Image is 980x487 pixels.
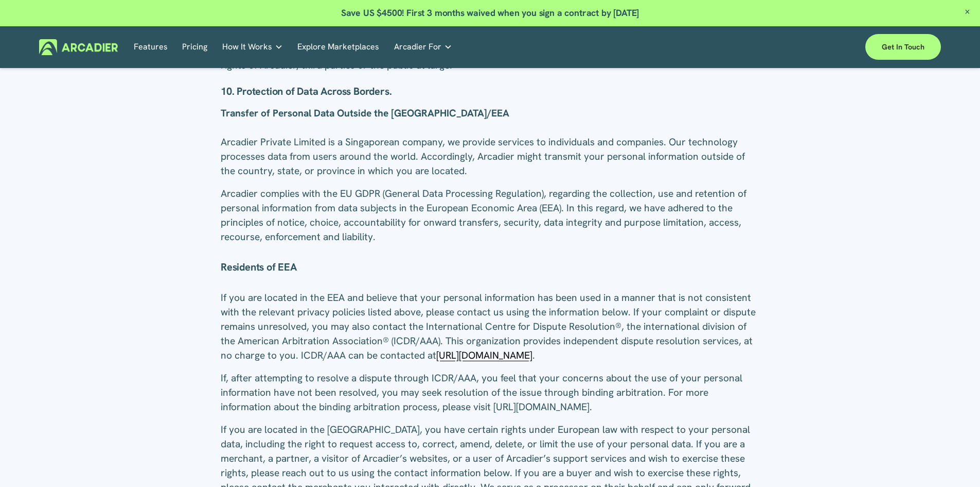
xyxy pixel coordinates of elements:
[222,39,283,55] a: folder dropdown
[39,39,118,55] img: Arcadier
[221,291,759,363] p: If you are located in the EEA and believe that your personal information has been used in a manne...
[134,39,168,55] a: Features
[221,85,391,98] strong: 10. Protection of Data Across Borders.
[394,39,452,55] a: folder dropdown
[221,106,759,178] p: Arcadier Private Limited is a Singaporean company, we provide services to individuals and compani...
[182,39,207,55] a: Pricing
[865,34,941,60] a: Get in touch
[221,107,509,120] strong: Transfer of Personal Data Outside the [GEOGRAPHIC_DATA]/EEA
[436,349,532,362] a: [URL][DOMAIN_NAME]
[297,39,379,55] a: Explore Marketplaces
[929,438,980,487] iframe: Chat Widget
[221,371,759,414] p: If, after attempting to resolve a dispute through ICDR/AAA, you feel that your concerns about the...
[394,40,441,54] span: Arcadier For
[222,40,272,54] span: How It Works
[221,187,759,244] p: Arcadier complies with the EU GDPR (General Data Processing Regulation), regarding the collection...
[221,260,297,274] strong: Residents of EEA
